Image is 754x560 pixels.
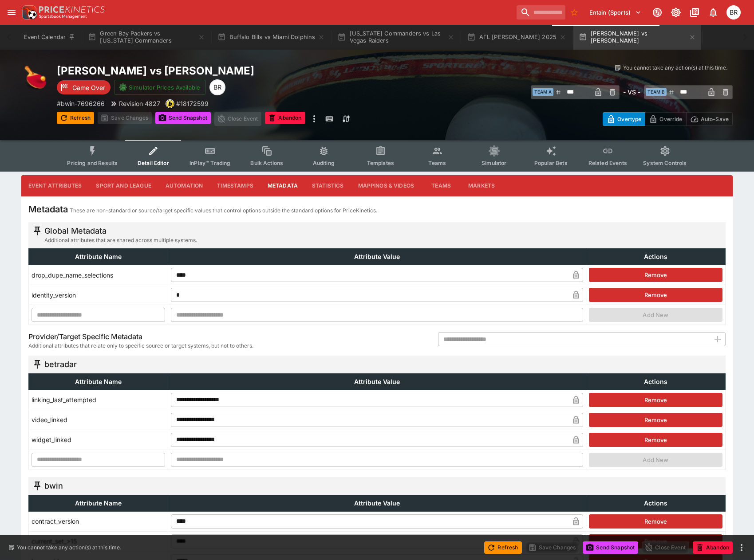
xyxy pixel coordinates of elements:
th: Attribute Name [29,249,168,265]
th: Attribute Name [29,495,168,511]
button: Metadata [261,175,305,196]
button: Remove [589,288,722,302]
span: Auditing [313,160,335,166]
button: Event Calendar [19,25,81,50]
button: AFL [PERSON_NAME] 2025 [462,25,572,50]
span: InPlay™ Trading [189,160,230,166]
button: Auto-Save [686,112,733,126]
button: Mappings & Videos [351,175,422,196]
td: linking_last_attempted [29,390,168,410]
button: Timestamps [210,175,261,196]
div: bwin [166,99,174,108]
th: Attribute Value [168,495,586,511]
span: Detail Editor [138,160,169,166]
td: drop_dupe_name_selections [29,265,168,285]
span: Mark an event as closed and abandoned. [265,113,305,122]
input: search [517,5,565,20]
span: Simulator [482,160,506,166]
button: more [309,112,320,126]
td: video_linked [29,410,168,430]
th: Attribute Name [29,373,168,390]
button: [US_STATE] Commanders vs Las Vegas Raiders [332,25,460,50]
button: Sport and League [89,175,158,196]
button: No Bookmarks [567,5,581,20]
span: System Controls [643,160,687,166]
td: widget_linked [29,430,168,450]
button: Remove [589,268,722,282]
span: Related Events [588,160,627,166]
p: Override [659,114,682,124]
button: open drawer [4,4,20,20]
p: Game Over [72,83,105,92]
button: Remove [589,393,722,407]
h6: Provider/Target Specific Metadata [28,332,253,341]
h4: Metadata [28,204,68,215]
button: more [736,542,747,553]
button: Buffalo Bills vs Miami Dolphins [212,25,330,50]
span: Additional attributes that are shared across multiple systems. [44,236,197,245]
button: Statistics [305,175,351,196]
button: Overtype [603,112,645,126]
span: Bulk Actions [250,160,283,166]
p: Auto-Save [701,114,729,124]
button: Abandon [693,541,733,554]
td: current_set_>15 [29,531,168,551]
button: Automation [158,175,210,196]
button: Ben Raymond [724,3,743,22]
h6: - VS - [623,87,640,97]
span: Teams [428,160,446,166]
button: [PERSON_NAME] vs [PERSON_NAME] [573,25,701,50]
button: Remove [589,514,722,529]
img: PriceKinetics [39,6,105,13]
th: Actions [586,249,726,265]
button: Markets [461,175,502,196]
button: Simulator Prices Available [114,80,206,95]
th: Attribute Value [168,373,586,390]
button: Connected to PK [649,4,665,20]
button: Notifications [705,4,721,20]
img: bwin.png [166,100,174,108]
td: identity_version [29,285,168,305]
p: Overtype [617,114,641,124]
span: Templates [367,160,394,166]
h5: betradar [44,359,77,369]
button: Remove [589,433,722,447]
button: Green Bay Packers vs [US_STATE] Commanders [83,25,210,50]
button: Send Snapshot [583,541,638,554]
button: Override [645,112,686,126]
th: Actions [586,373,726,390]
h5: Global Metadata [44,226,197,236]
p: Copy To Clipboard [57,99,105,108]
span: Team B [646,88,667,96]
button: Documentation [687,4,703,20]
div: Ben Raymond [726,5,741,20]
button: Refresh [484,541,521,554]
span: Team A [533,88,553,96]
img: Sportsbook Management [39,15,87,19]
span: Popular Bets [534,160,568,166]
button: Toggle light/dark mode [668,4,684,20]
button: Teams [421,175,461,196]
h5: bwin [44,481,63,491]
button: Select Tenant [584,5,647,20]
p: Revision 4827 [119,99,160,108]
button: Abandon [265,112,305,124]
td: contract_version [29,511,168,531]
p: Copy To Clipboard [176,99,209,108]
div: Ben Raymond [209,79,225,95]
div: Start From [603,112,733,126]
button: Send Snapshot [155,112,211,124]
span: Pricing and Results [67,160,118,166]
img: table_tennis.png [21,64,50,92]
button: Event Attributes [21,175,89,196]
span: Additional attributes that relate only to specific source or target systems, but not to others. [28,341,253,350]
p: These are non-standard or source/target specific values that control options outside the standard... [70,206,377,215]
button: Remove [589,534,722,548]
th: Attribute Value [168,249,586,265]
span: Mark an event as closed and abandoned. [693,542,733,551]
h2: Copy To Clipboard [57,64,395,78]
p: You cannot take any action(s) at this time. [17,544,121,552]
th: Actions [586,495,726,511]
img: PriceKinetics Logo [20,4,37,21]
button: Remove [589,413,722,427]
